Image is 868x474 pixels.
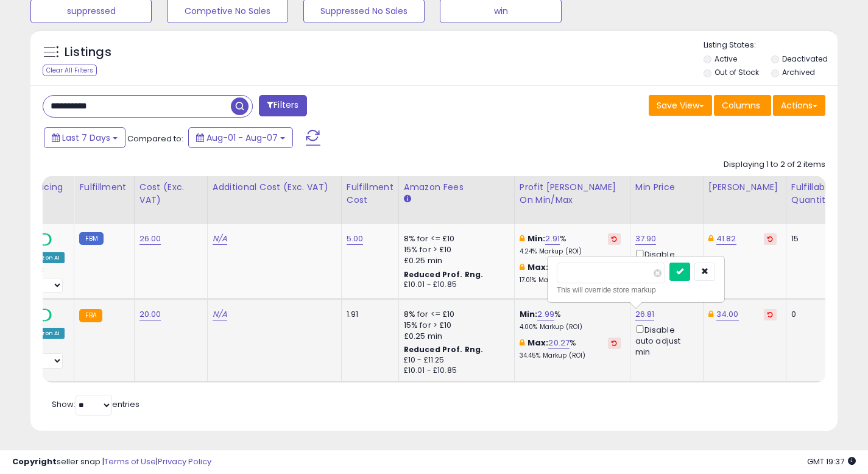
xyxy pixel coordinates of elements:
i: Revert to store-level Max Markup [612,340,617,346]
div: 15% for > £10 [404,244,505,255]
i: This overrides the store level max markup for this listing [520,339,524,347]
div: % [520,338,621,360]
div: 15% for > £10 [404,320,505,331]
div: [PERSON_NAME] [708,181,781,194]
button: Last 7 Days [44,127,125,148]
div: Amazon AI [22,328,65,339]
span: OFF [50,235,69,245]
div: £10.01 - £10.85 [404,366,505,376]
a: 34.00 [716,308,739,320]
b: Max: [528,337,549,348]
div: Amazon Fees [404,181,509,194]
p: 34.45% Markup (ROI) [520,352,621,360]
div: Additional Cost (Exc. VAT) [213,181,336,194]
div: Amazon AI [22,252,65,263]
span: Last 7 Days [62,132,110,144]
a: N/A [213,308,227,320]
div: Fulfillable Quantity [791,181,833,207]
i: This overrides the store level Dynamic Max Price for this listing [708,310,713,318]
div: This will override store markup [557,284,715,296]
span: Compared to: [127,133,183,144]
p: 4.24% Markup (ROI) [520,247,621,256]
button: Columns [714,95,771,116]
div: Min Price [635,181,698,194]
th: The percentage added to the cost of goods (COGS) that forms the calculator for Min & Max prices. [514,176,630,224]
div: Preset: [22,341,65,369]
div: Disable auto adjust min [635,323,694,358]
a: 20.27 [548,337,570,349]
small: FBM [79,232,103,245]
small: FBA [79,309,102,322]
div: 15 [791,233,829,244]
strong: Copyright [12,456,57,467]
a: N/A [213,233,227,245]
a: 5.00 [347,233,364,245]
div: £10.01 - £10.85 [404,280,505,290]
p: Listing States: [704,40,838,51]
button: Filters [259,95,306,116]
div: % [520,233,621,256]
a: 2.99 [537,308,554,320]
div: % [520,262,621,285]
b: Min: [528,233,546,244]
span: Show: entries [52,398,139,410]
label: Active [715,54,737,64]
span: Aug-01 - Aug-07 [206,132,278,144]
div: Cost (Exc. VAT) [139,181,202,207]
div: 8% for <= £10 [404,233,505,244]
i: Revert to store-level Dynamic Max Price [767,311,773,317]
div: Profit [PERSON_NAME] on Min/Max [520,181,625,207]
button: Aug-01 - Aug-07 [188,127,293,148]
b: Reduced Prof. Rng. [404,269,484,280]
div: Repricing [22,181,69,194]
div: 0 [791,309,829,320]
b: Max: [528,261,549,273]
div: 1.91 [347,309,389,320]
a: 37.90 [635,233,657,245]
span: 2025-08-15 19:37 GMT [807,456,856,467]
div: Disable auto adjust min [635,247,694,283]
div: £0.25 min [404,255,505,266]
label: Deactivated [782,54,828,64]
div: Preset: [22,266,65,293]
p: 17.01% Markup (ROI) [520,276,621,285]
label: Archived [782,67,815,77]
div: Displaying 1 to 2 of 2 items [724,159,825,171]
a: 2.91 [545,233,560,245]
i: This overrides the store level Dynamic Max Price for this listing [708,235,713,242]
div: Clear All Filters [43,65,97,76]
i: This overrides the store level min markup for this listing [520,235,524,242]
a: 26.81 [635,308,655,320]
div: % [520,309,621,331]
div: 8% for <= £10 [404,309,505,320]
a: Privacy Policy [158,456,211,467]
p: 4.00% Markup (ROI) [520,323,621,331]
div: £10 - £11.25 [404,355,505,366]
a: Terms of Use [104,456,156,467]
b: Reduced Prof. Rng. [404,344,484,355]
a: 26.00 [139,233,161,245]
a: 41.82 [716,233,736,245]
i: Revert to store-level Min Markup [612,236,617,242]
button: Actions [773,95,825,116]
label: Out of Stock [715,67,759,77]
div: Fulfillment [79,181,129,194]
i: Revert to store-level Dynamic Max Price [767,236,773,242]
small: Amazon Fees. [404,194,411,205]
span: Columns [722,99,760,111]
div: £0.25 min [404,331,505,342]
span: OFF [50,310,69,320]
i: This overrides the store level max markup for this listing [520,263,524,271]
h5: Listings [65,44,111,61]
button: Save View [649,95,712,116]
a: 20.00 [139,308,161,320]
b: Min: [520,308,538,320]
div: seller snap | | [12,456,211,468]
div: Fulfillment Cost [347,181,393,207]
